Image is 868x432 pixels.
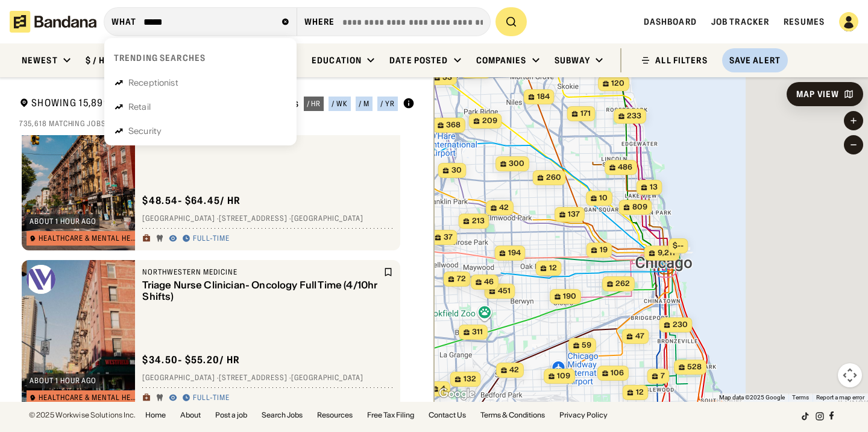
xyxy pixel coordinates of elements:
div: © 2025 Workwise Solutions Inc. [29,411,136,419]
span: 132 [464,374,476,384]
div: about 1 hour ago [30,377,96,384]
div: $ / hour [86,55,123,66]
div: about 1 hour ago [30,218,96,225]
a: Resources [317,411,353,419]
div: Map View [796,90,839,98]
div: $ 34.50 - $55.20 / hr [142,354,240,366]
span: Map data ©2025 Google [719,394,785,401]
span: 209 [482,116,497,126]
span: 230 [673,320,688,330]
a: Open this area in Google Maps (opens a new window) [437,386,477,402]
span: 311 [472,327,483,337]
a: Report a map error [816,394,864,401]
span: 9,211 [658,248,675,258]
img: Bandana logotype [10,11,96,33]
div: 735,618 matching jobs on [DOMAIN_NAME] [19,119,415,129]
span: 59 [582,340,591,351]
a: Contact Us [429,411,466,419]
span: 260 [546,173,561,183]
span: 171 [580,109,591,119]
span: 486 [618,162,632,173]
span: 809 [632,202,647,212]
div: Newest [22,55,58,66]
a: Job Tracker [711,16,769,27]
span: 12 [549,263,557,273]
div: Save Alert [729,55,781,66]
div: Security [128,127,162,135]
span: 4 [441,384,445,394]
div: Education [312,55,362,66]
span: 19 [600,245,608,255]
span: 137 [568,209,580,220]
div: Companies [476,55,527,66]
span: 190 [563,291,576,302]
div: Showing 15,899 Verified Jobs [19,97,285,112]
span: 30 [451,165,462,176]
span: 120 [611,78,624,89]
span: 300 [509,159,524,169]
div: grid [19,135,415,402]
a: Search Jobs [262,411,303,419]
span: 106 [611,368,624,378]
img: Northwestern Medicine logo [27,265,55,294]
a: About [180,411,201,419]
a: Terms & Conditions [480,411,545,419]
div: Subway [555,55,591,66]
span: 109 [557,371,570,381]
div: ALL FILTERS [655,56,707,65]
span: 233 [627,111,641,121]
div: Healthcare & Mental Health [39,394,137,401]
div: Full-time [193,393,230,403]
div: Trending searches [114,52,206,63]
span: 213 [472,216,485,226]
div: / m [359,100,370,107]
span: 42 [499,203,509,213]
span: 368 [446,120,461,130]
img: Google [437,386,477,402]
span: 262 [615,279,630,289]
span: 451 [498,286,511,296]
button: Map camera controls [838,363,862,387]
span: 184 [537,92,550,102]
span: 72 [457,274,466,284]
a: Dashboard [644,16,697,27]
div: / yr [380,100,395,107]
span: 46 [484,277,494,287]
div: Northwestern Medicine [142,267,381,277]
div: Healthcare & Mental Health [39,235,137,242]
div: what [112,16,136,27]
div: Receptionist [128,78,178,87]
span: 12 [636,387,644,398]
span: 194 [508,248,521,258]
span: 42 [509,365,519,375]
a: Home [145,411,166,419]
div: [GEOGRAPHIC_DATA] · [STREET_ADDRESS] · [GEOGRAPHIC_DATA] [142,373,393,383]
div: Where [304,16,335,27]
span: 47 [635,331,644,341]
span: 10 [599,193,608,203]
span: 528 [687,362,702,372]
div: [GEOGRAPHIC_DATA] · [STREET_ADDRESS] · [GEOGRAPHIC_DATA] [142,214,393,224]
a: Privacy Policy [559,411,608,419]
div: Triage Nurse Clinician- Oncology Full Time (4/10hr Shifts) [142,279,381,302]
span: 13 [650,182,658,192]
div: Retail [128,103,151,111]
div: / wk [332,100,348,107]
a: Post a job [215,411,247,419]
div: / hr [307,100,321,107]
div: Full-time [193,234,230,244]
a: Resumes [784,16,825,27]
div: Date Posted [389,55,448,66]
span: 37 [444,232,453,243]
a: Terms (opens in new tab) [792,394,809,401]
span: 7 [661,371,665,381]
div: $ 48.54 - $64.45 / hr [142,194,241,207]
span: 53 [442,72,452,83]
a: Free Tax Filing [367,411,414,419]
span: $-- [673,241,684,250]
